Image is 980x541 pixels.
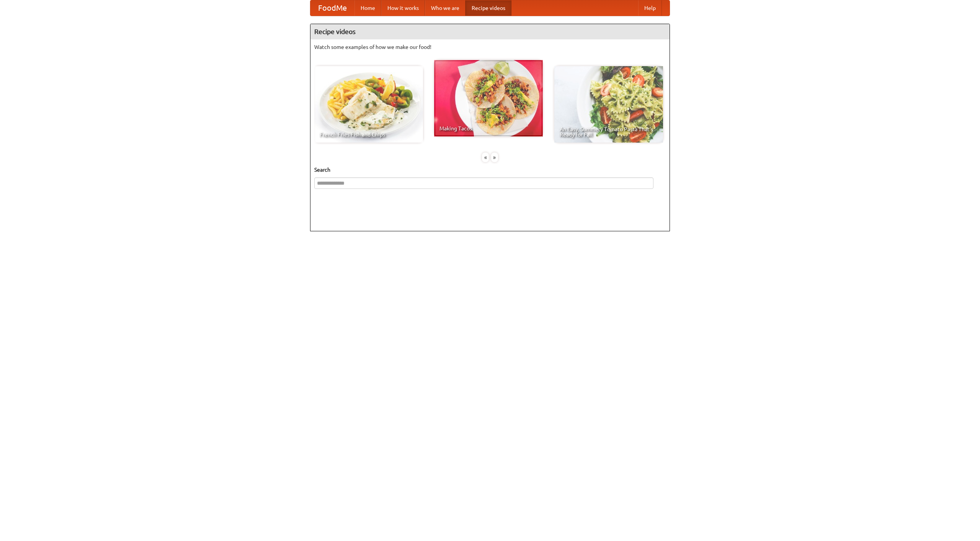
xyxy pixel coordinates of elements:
[310,0,354,16] a: FoodMe
[320,132,418,137] span: French Fries Fish and Chips
[314,66,423,143] a: French Fries Fish and Chips
[310,24,670,39] h4: Recipe videos
[491,153,498,162] div: »
[314,43,666,51] p: Watch some examples of how we make our food!
[381,0,425,16] a: How it works
[482,153,489,162] div: «
[434,60,543,136] a: Making Tacos
[354,0,381,16] a: Home
[439,126,537,131] span: Making Tacos
[638,0,662,16] a: Help
[560,127,658,137] span: An Easy, Summery Tomato Pasta That's Ready for Fall
[314,166,666,174] h5: Search
[554,66,663,143] a: An Easy, Summery Tomato Pasta That's Ready for Fall
[425,0,465,16] a: Who we are
[465,0,511,16] a: Recipe videos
